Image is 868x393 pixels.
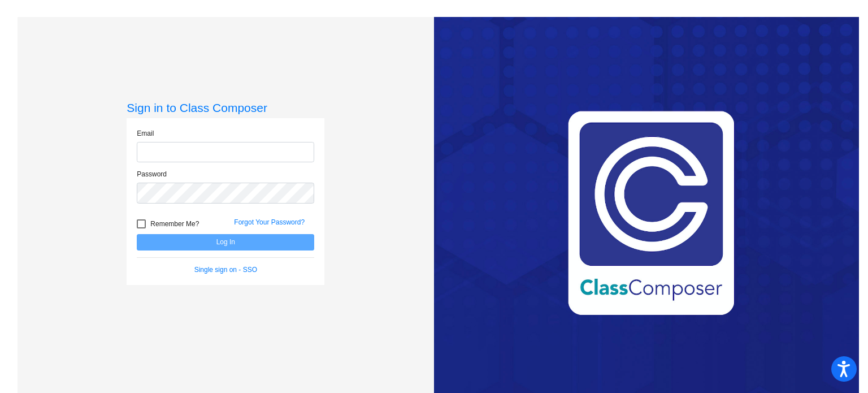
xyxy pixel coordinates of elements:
[127,101,324,115] h3: Sign in to Class Composer
[137,234,314,251] button: Log In
[150,217,199,231] span: Remember Me?
[137,169,167,179] label: Password
[234,218,305,226] a: Forgot Your Password?
[137,128,154,139] label: Email
[194,266,257,274] a: Single sign on - SSO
